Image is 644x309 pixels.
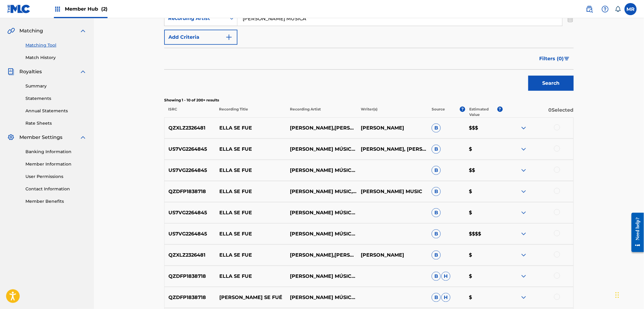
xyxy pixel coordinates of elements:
span: B [432,145,441,154]
img: expand [520,188,527,195]
span: B [432,272,441,281]
p: QZDFP1838718 [164,294,215,301]
p: QZXLZ2326481 [164,251,215,259]
span: Matching [19,27,43,35]
img: expand [520,124,527,132]
p: $ [465,251,503,259]
img: MLC Logo [7,5,31,13]
p: $$ [465,167,503,174]
iframe: Resource Center [627,208,644,257]
p: 0 Selected [503,107,574,117]
span: B [432,229,441,238]
div: User Menu [625,3,637,15]
span: B [432,166,441,175]
button: Filters (0) [536,51,574,66]
p: $ [465,273,503,280]
p: $ [465,188,503,195]
img: expand [79,27,87,35]
p: Recording Artist [286,107,357,117]
p: ELLA SE FUE [215,273,286,280]
img: expand [520,230,527,238]
p: ELLA SE FUE [215,146,286,153]
p: $ [465,146,503,153]
a: Summary [25,83,87,89]
a: Matching Tool [25,42,87,48]
img: help [602,5,609,13]
a: Banking Information [25,149,87,155]
p: [PERSON_NAME] MÚSICA & [PERSON_NAME] [286,230,357,238]
a: Match History [25,54,87,61]
p: [PERSON_NAME],[PERSON_NAME] MÚSICA [286,124,357,132]
a: Statements [25,95,87,102]
p: [PERSON_NAME],[PERSON_NAME] MÚSICA [286,251,357,259]
a: Contact Information [25,186,87,192]
p: ELLA SE FUE [215,209,286,216]
span: H [441,293,450,302]
img: 9d2ae6d4665cec9f34b9.svg [225,34,233,41]
span: Royalties [19,68,42,75]
p: [PERSON_NAME] MÚSICA|[PERSON_NAME] MUSIC|[PERSON_NAME] MUSIC [286,273,357,280]
p: ELLA SE FUE [215,188,286,195]
a: Annual Statements [25,108,87,114]
a: Member Information [25,161,87,167]
p: [PERSON_NAME] MÚSICA,[PERSON_NAME] [286,209,357,216]
p: Writer(s) [357,107,428,117]
p: [PERSON_NAME] MUSIC,[PERSON_NAME] MÚSICA [286,188,357,195]
p: $$$ [465,124,503,132]
div: Arrastrar [616,286,619,304]
span: Member Settings [19,134,62,141]
span: H [441,272,450,281]
p: QZDFP1838718 [164,188,215,195]
a: Rate Sheets [25,120,87,127]
span: B [432,251,441,260]
div: Widget de chat [614,280,644,309]
div: Notifications [615,6,621,12]
p: Source [432,107,445,117]
img: search [586,5,593,13]
p: Showing 1 - 10 of 200+ results [164,97,574,103]
p: $ [465,294,503,301]
a: User Permissions [25,173,87,180]
img: Top Rightsholders [54,5,61,13]
img: Delete Criterion [567,11,574,26]
span: Member Hub [65,5,108,12]
img: expand [520,251,527,259]
p: US7VG2264845 [164,230,215,238]
p: QZXLZ2326481 [164,124,215,132]
img: expand [520,273,527,280]
img: Member Settings [7,134,15,141]
a: Member Benefits [25,198,87,205]
p: [PERSON_NAME], [PERSON_NAME] [357,146,428,153]
div: Recording Artist [168,15,223,22]
p: [PERSON_NAME] SE FUÉ [215,294,286,301]
p: ELLA SE FUE [215,124,286,132]
span: (2) [101,6,108,12]
p: [PERSON_NAME] MÚSICA & [PERSON_NAME] MUSIC [286,167,357,174]
p: Estimated Value [469,107,497,117]
img: Royalties [7,68,15,75]
img: expand [520,294,527,301]
p: [PERSON_NAME] MÚSICA,[PERSON_NAME] [286,146,357,153]
img: expand [520,146,527,153]
p: $$$$ [465,230,503,238]
p: US7VG2264845 [164,146,215,153]
p: US7VG2264845 [164,167,215,174]
span: ? [497,107,503,112]
img: expand [79,134,87,141]
img: Matching [7,27,15,35]
iframe: Chat Widget [614,280,644,309]
img: expand [520,209,527,216]
img: expand [520,167,527,174]
button: Add Criteria [164,30,237,45]
p: ELLA SE FUE [215,230,286,238]
div: Help [599,3,611,15]
p: QZDFP1838718 [164,273,215,280]
span: B [432,123,441,133]
span: ? [460,107,465,112]
span: B [432,293,441,302]
p: [PERSON_NAME] MUSIC [357,188,428,195]
a: Public Search [583,3,596,15]
button: Search [528,76,574,91]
